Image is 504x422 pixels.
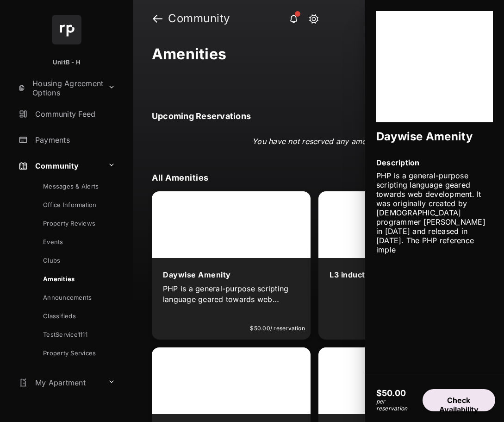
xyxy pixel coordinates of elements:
a: Housing Agreement Options [15,77,104,99]
div: L3 induction amenity1 [330,269,466,281]
div: Community [15,177,133,368]
a: Property Services [17,344,133,368]
div: PHP is a general-purpose scripting language geared towards web development. It was originally cre... [376,171,493,254]
a: Messages & Alerts [17,177,133,195]
button: Check Availability [423,389,495,411]
a: Office Information [17,195,133,214]
a: Payments [15,129,133,151]
a: Clubs [17,251,133,270]
a: Community Feed [15,103,133,125]
div: Daywise Amenity [376,122,493,151]
div: Description [376,158,493,167]
p: PHP is a general-purpose scripting language geared towards web development. It was originally cre... [163,283,299,304]
a: Property Reviews [17,214,133,233]
p: You have not reserved any amenities [252,136,385,147]
a: My Apartment [15,372,104,394]
a: Classifieds [17,307,133,325]
div: per reservation [376,388,408,412]
a: Events [17,233,133,251]
a: TestService1111 [17,325,133,344]
a: Important Links [15,397,119,420]
strong: Community [168,13,230,24]
div: $50.00 [376,388,408,398]
img: svg+xml;base64,PHN2ZyB4bWxucz0iaHR0cDovL3d3dy53My5vcmcvMjAwMC9zdmciIHdpZHRoPSI2NCIgaGVpZ2h0PSI2NC... [52,15,81,44]
a: Announcements [17,288,133,307]
h1: Amenities [152,45,226,63]
p: UnitB - H [53,58,81,67]
a: Amenities [17,270,133,288]
div: Upcoming Reservations [152,111,485,121]
div: $50.00 / reservation [250,323,305,334]
div: All Amenities [152,171,485,184]
a: Community [15,155,104,177]
div: Daywise Amenity [163,269,299,281]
